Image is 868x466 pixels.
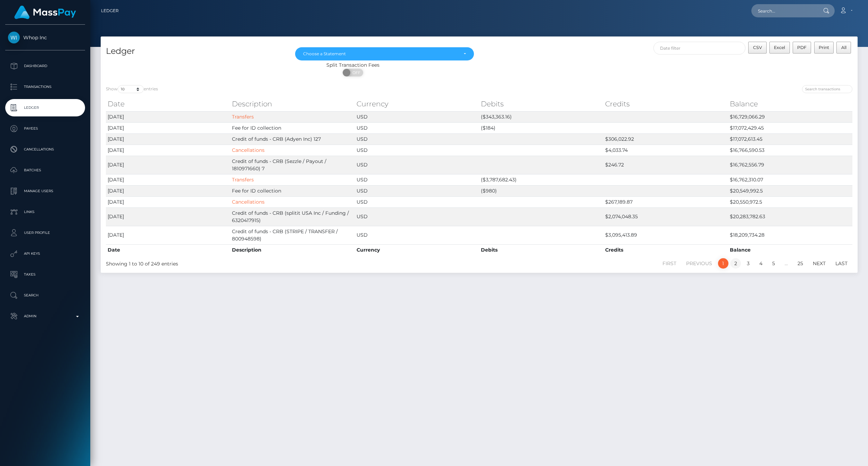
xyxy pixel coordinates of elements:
td: USD [355,174,479,185]
td: ($184) [479,122,603,133]
div: Showing 1 to 10 of 249 entries [106,257,411,268]
td: $306,022.92 [603,133,728,145]
td: ($3,787,682.43) [479,174,603,185]
td: ($980) [479,185,603,196]
span: Print [819,45,829,50]
td: $246.72 [603,156,728,174]
h4: Ledger [106,45,285,57]
th: Date [106,244,230,255]
input: Date filter [653,42,745,55]
a: Transfers [232,177,254,183]
a: Ledger [5,99,85,116]
td: USD [355,226,479,244]
a: Batches [5,162,85,179]
td: Credit of funds - CRB (Sezzle / Payout / 1810971660) 7 [230,156,354,174]
th: Debits [479,244,603,255]
p: Payees [8,123,82,134]
a: User Profile [5,224,85,242]
td: USD [355,207,479,226]
a: 3 [743,258,753,269]
div: Split Transaction Fees [101,62,605,69]
td: [DATE] [106,196,230,207]
span: CSV [753,45,762,50]
p: Dashboard [8,61,82,71]
span: OFF [347,69,364,76]
img: Whop Inc [8,32,20,43]
a: 1 [718,258,728,269]
td: [DATE] [106,174,230,185]
p: Links [8,207,82,217]
th: Currency [355,97,479,111]
button: All [836,42,851,54]
td: $16,762,310.07 [728,174,852,185]
button: Print [814,42,834,54]
td: [DATE] [106,145,230,156]
td: Credit of funds - CRB (Adyen Inc) 127 [230,133,354,145]
td: ($343,363.16) [479,111,603,122]
div: Choose a Statement [303,51,458,57]
a: Transfers [232,114,254,120]
button: PDF [793,42,811,54]
p: Admin [8,311,82,321]
td: USD [355,185,479,196]
p: Manage Users [8,186,82,196]
a: Transactions [5,78,85,96]
a: Cancellations [232,199,265,205]
a: Cancellations [232,147,265,153]
th: Currency [355,244,479,255]
span: Whop Inc [5,34,85,41]
input: Search... [751,4,817,17]
td: [DATE] [106,156,230,174]
td: $17,072,429.45 [728,122,852,133]
td: [DATE] [106,185,230,196]
button: CSV [748,42,767,54]
span: PDF [797,45,807,50]
th: Credits [603,97,728,111]
a: Last [832,258,851,269]
th: Balance [728,97,852,111]
td: Credit of funds - CRB (splitit USA Inc / Funding / 6320417915) [230,207,354,226]
td: $2,074,048.35 [603,207,728,226]
td: $17,072,613.45 [728,133,852,145]
p: Batches [8,165,82,175]
a: Admin [5,308,85,325]
td: $3,095,413.89 [603,226,728,244]
button: Excel [769,42,790,54]
td: [DATE] [106,111,230,122]
td: $20,550,972.5 [728,196,852,207]
td: $16,766,590.53 [728,145,852,156]
a: Search [5,287,85,304]
label: Show entries [106,85,158,93]
td: USD [355,111,479,122]
th: Date [106,97,230,111]
td: $20,283,782.63 [728,207,852,226]
td: USD [355,133,479,145]
a: 2 [731,258,741,269]
a: Payees [5,120,85,137]
td: [DATE] [106,226,230,244]
p: Transactions [8,82,82,92]
a: 4 [756,258,766,269]
p: Taxes [8,269,82,280]
td: Fee for ID collection [230,185,354,196]
a: Cancellations [5,141,85,158]
a: API Keys [5,245,85,262]
p: Cancellations [8,144,82,155]
a: Next [809,258,829,269]
a: 25 [794,258,807,269]
td: USD [355,196,479,207]
span: All [841,45,846,50]
span: Excel [774,45,785,50]
th: Description [230,97,354,111]
input: Search transactions [802,85,852,93]
td: $16,762,556.79 [728,156,852,174]
a: Manage Users [5,182,85,200]
td: [DATE] [106,207,230,226]
th: Description [230,244,354,255]
a: 5 [768,258,779,269]
td: [DATE] [106,133,230,145]
a: Dashboard [5,57,85,75]
td: USD [355,122,479,133]
td: $267,189.87 [603,196,728,207]
button: Choose a Statement [295,47,474,60]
